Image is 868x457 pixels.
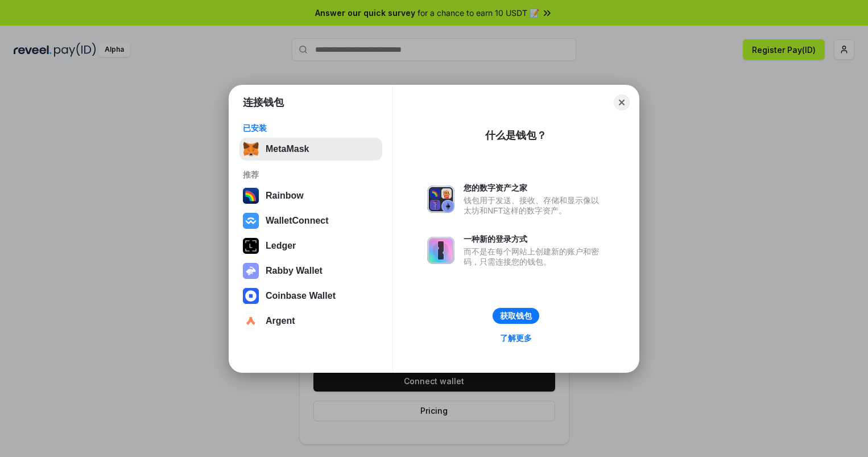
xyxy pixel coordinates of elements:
div: 钱包用于发送、接收、存储和显示像以太坊和NFT这样的数字资产。 [464,195,605,216]
div: 已安装 [243,123,379,133]
button: Rabby Wallet [239,260,382,282]
img: svg+xml,%3Csvg%20xmlns%3D%22http%3A%2F%2Fwww.w3.org%2F2000%2Fsvg%22%20fill%3D%22none%22%20viewBox... [243,263,259,279]
div: Ledger [266,241,296,251]
img: svg+xml,%3Csvg%20fill%3D%22none%22%20height%3D%2233%22%20viewBox%3D%220%200%2035%2033%22%20width%... [243,141,259,157]
div: Rabby Wallet [266,266,323,276]
button: Coinbase Wallet [239,285,382,307]
div: 一种新的登录方式 [464,234,605,244]
div: 而不是在每个网站上创建新的账户和密码，只需连接您的钱包。 [464,246,605,267]
button: MetaMask [239,138,382,160]
img: svg+xml,%3Csvg%20xmlns%3D%22http%3A%2F%2Fwww.w3.org%2F2000%2Fsvg%22%20fill%3D%22none%22%20viewBox... [427,186,454,213]
button: Close [614,94,630,110]
div: 推荐 [243,170,379,180]
div: MetaMask [266,144,309,154]
div: Rainbow [266,191,304,201]
a: 了解更多 [493,331,539,345]
button: Argent [239,310,382,332]
div: WalletConnect [266,216,329,226]
div: Argent [266,316,295,326]
button: WalletConnect [239,209,382,232]
img: svg+xml,%3Csvg%20width%3D%2228%22%20height%3D%2228%22%20viewBox%3D%220%200%2028%2028%22%20fill%3D... [243,313,259,329]
div: 获取钱包 [500,311,532,321]
div: 了解更多 [500,333,532,343]
button: Ledger [239,234,382,257]
img: svg+xml,%3Csvg%20width%3D%2228%22%20height%3D%2228%22%20viewBox%3D%220%200%2028%2028%22%20fill%3D... [243,288,259,304]
img: svg+xml,%3Csvg%20width%3D%22120%22%20height%3D%22120%22%20viewBox%3D%220%200%20120%20120%22%20fil... [243,188,259,204]
button: Rainbow [239,184,382,207]
img: svg+xml,%3Csvg%20width%3D%2228%22%20height%3D%2228%22%20viewBox%3D%220%200%2028%2028%22%20fill%3D... [243,213,259,229]
img: svg+xml,%3Csvg%20xmlns%3D%22http%3A%2F%2Fwww.w3.org%2F2000%2Fsvg%22%20fill%3D%22none%22%20viewBox... [427,237,454,264]
div: 什么是钱包？ [485,129,547,142]
div: Coinbase Wallet [266,291,336,301]
div: 您的数字资产之家 [464,183,605,193]
img: svg+xml,%3Csvg%20xmlns%3D%22http%3A%2F%2Fwww.w3.org%2F2000%2Fsvg%22%20width%3D%2228%22%20height%3... [243,238,259,254]
button: 获取钱包 [493,308,539,324]
h1: 连接钱包 [243,96,284,109]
